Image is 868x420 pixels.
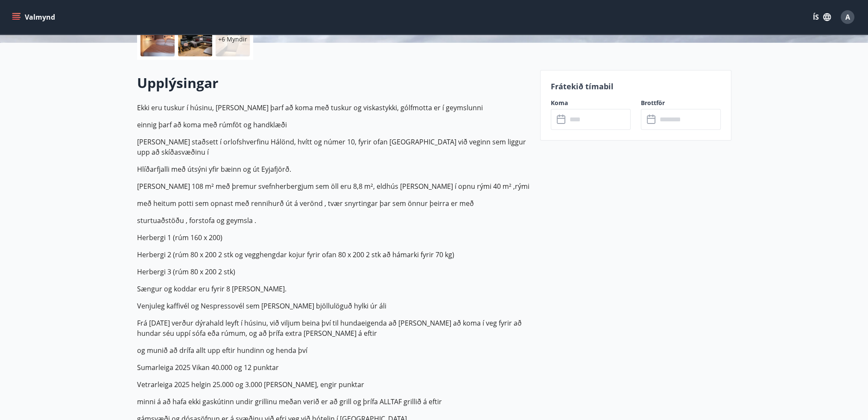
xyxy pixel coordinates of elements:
[137,73,530,92] h2: Upplýsingar
[837,7,858,27] button: A
[137,137,530,157] p: [PERSON_NAME] staðsett í orlofshverfinu Hálönd, hvítt og númer 10, fyrir ofan [GEOGRAPHIC_DATA] v...
[137,362,530,373] p: Sumarleiga 2025 Vikan 40.000 og 12 punktar
[137,198,530,209] p: með heitum potti sem opnast með rennihurð út á verönd , tvær snyrtingar þar sem önnur þeirra er með
[551,99,631,107] label: Koma
[137,215,530,226] p: sturtuaðstöðu , forstofa og geymsla .
[137,379,530,390] p: Vetrarleiga 2025 helgin 25.000 og 3.000 [PERSON_NAME], engir punktar
[137,164,530,174] p: Hlíðarfjalli með útsýni yfir bæinn og út Eyjafjörð.
[218,35,247,44] p: +6 Myndir
[137,397,530,407] p: minni á að hafa ekki gaskútinn undir grillinu meðan verið er að grill og þrífa ALLTAF grillið á e...
[845,12,850,22] span: A
[137,120,530,130] p: einnig þarf að koma með rúmföt og handklæði
[137,267,530,277] p: Herbergi 3 (rúm 80 x 200 2 stk)
[137,103,530,113] p: Ekki eru tuskur í húsinu, [PERSON_NAME] þarf að koma með tuskur og viskastykki, gólfmotta er í ge...
[137,284,530,294] p: Sængur og koddar eru fyrir 8 [PERSON_NAME].
[137,232,530,243] p: Herbergi 1 (rúm 160 x 200)
[641,99,721,107] label: Brottför
[808,9,836,25] button: ÍS
[137,181,530,191] p: [PERSON_NAME] 108 m² með þremur svefnherbergjum sem öll eru 8,8 m², eldhús [PERSON_NAME] í opnu r...
[137,345,530,355] p: og munið að drífa allt upp eftir hundinn og henda því
[551,81,721,92] p: Frátekið tímabil
[137,318,530,338] p: Frá [DATE] verður dýrahald leyft í húsinu, við viljum beina því til hundaeigenda að [PERSON_NAME]...
[137,250,530,260] p: Herbergi 2 (rúm 80 x 200 2 stk og vegghengdar kojur fyrir ofan 80 x 200 2 stk að hámarki fyrir 70...
[10,9,58,25] button: menu
[137,301,530,311] p: Venjuleg kaffivél og Nespressovél sem [PERSON_NAME] bjöllulöguð hylki úr áli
